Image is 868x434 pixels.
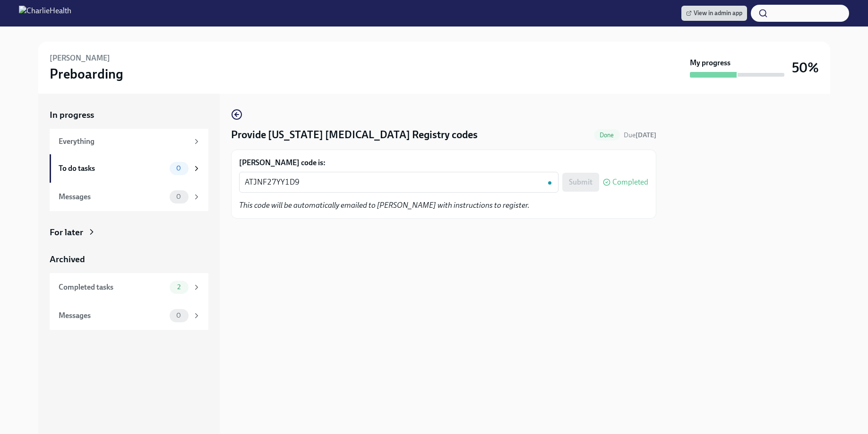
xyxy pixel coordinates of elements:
[19,6,71,21] img: CharlieHealth
[59,192,166,202] div: Messages
[624,131,656,139] span: Due
[690,58,730,68] strong: My progress
[50,109,208,121] a: In progress
[594,132,620,139] span: Done
[50,273,208,301] a: Completed tasks2
[681,6,747,21] a: View in admin app
[50,129,208,154] a: Everything
[59,136,189,147] div: Everything
[239,158,648,168] label: [PERSON_NAME] code is:
[50,253,208,266] a: Archived
[612,178,648,186] span: Completed
[50,53,110,63] h6: [PERSON_NAME]
[50,65,123,82] h3: Preboarding
[59,310,166,321] div: Messages
[239,201,530,210] em: This code will be automatically emailed to [PERSON_NAME] with instructions to register.
[231,128,478,142] h4: Provide [US_STATE] [MEDICAL_DATA] Registry codes
[171,312,187,319] span: 0
[59,163,166,174] div: To do tasks
[59,282,166,292] div: Completed tasks
[171,193,187,200] span: 0
[50,301,208,330] a: Messages0
[50,226,208,239] a: For later
[624,131,656,140] span: September 23rd, 2025 09:00
[171,165,187,172] span: 0
[792,59,819,76] h3: 50%
[636,131,656,139] strong: [DATE]
[245,177,553,188] textarea: ATJNF27YY1D9
[50,226,83,239] div: For later
[50,154,208,183] a: To do tasks0
[686,9,742,18] span: View in admin app
[172,283,186,291] span: 2
[50,183,208,211] a: Messages0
